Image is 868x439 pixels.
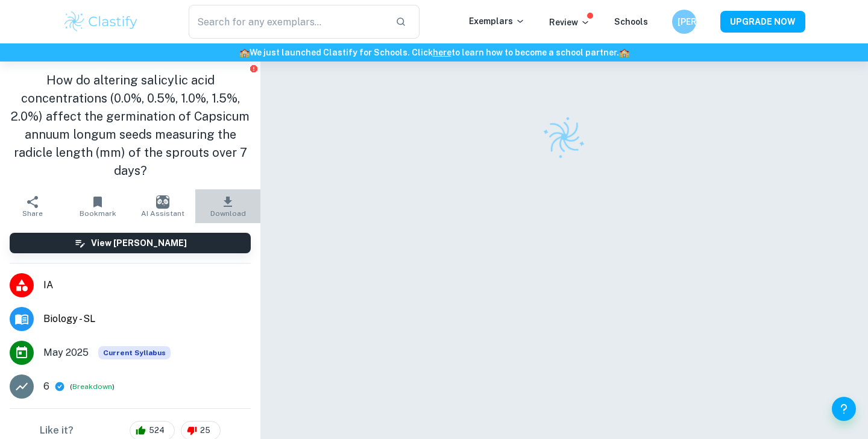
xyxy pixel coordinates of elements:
img: Clastify logo [63,10,139,34]
p: Exemplars [469,14,525,28]
input: Search for any exemplars... [189,5,386,39]
span: 524 [142,425,171,437]
p: Review [549,16,590,29]
span: 🏫 [239,48,250,57]
h1: How do altering salicylic acid concentrations (0.0%, 0.5%, 1.0%, 1.5%, 2.0%) affect the germinati... [10,71,251,180]
h6: View [PERSON_NAME] [91,236,187,250]
button: UPGRADE NOW [720,11,805,33]
span: ( ) [70,381,115,393]
span: Biology - SL [43,312,251,326]
button: View [PERSON_NAME] [10,233,251,253]
span: IA [43,278,251,292]
span: May 2025 [43,346,89,360]
button: Help and Feedback [832,397,856,421]
span: Download [210,209,246,218]
button: Bookmark [65,189,130,223]
h6: We just launched Clastify for Schools. Click to learn how to become a school partner. [2,46,866,59]
a: here [433,48,451,57]
h6: [PERSON_NAME] [678,15,691,28]
img: AI Assistant [156,195,169,209]
span: AI Assistant [141,209,184,218]
div: This exemplar is based on the current syllabus. Feel free to refer to it for inspiration/ideas wh... [98,346,171,359]
span: 🏫 [619,48,629,57]
span: 25 [193,425,217,437]
span: Bookmark [80,209,116,218]
span: Share [22,209,43,218]
h6: Like it? [40,423,74,438]
img: Clastify logo [535,108,593,166]
span: Current Syllabus [98,346,171,359]
button: Breakdown [72,381,112,392]
button: [PERSON_NAME] [672,10,696,34]
button: AI Assistant [130,189,195,223]
button: Report issue [249,64,258,73]
p: 6 [43,379,49,394]
a: Schools [614,17,648,27]
button: Download [195,189,260,223]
